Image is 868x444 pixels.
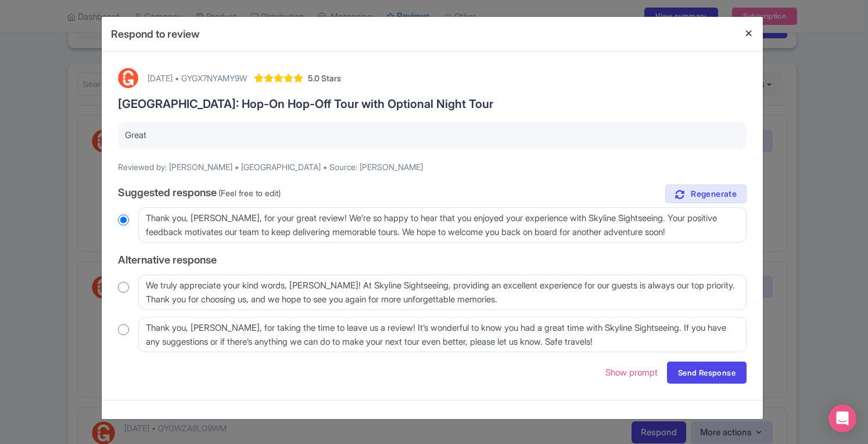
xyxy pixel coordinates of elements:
h4: Respond to review [111,26,200,42]
h3: [GEOGRAPHIC_DATA]: Hop-On Hop-Off Tour with Optional Night Tour [118,98,747,110]
textarea: Thank you, [PERSON_NAME], for taking the time to leave us a review! It’s wonderful to know you ha... [138,317,747,352]
a: Regenerate [665,185,747,204]
img: GetYourGuide Logo [118,68,138,88]
button: Close [735,17,763,50]
a: Show prompt [605,366,658,380]
textarea: Thank you, [PERSON_NAME], for your great review! We’re so happy to hear that you enjoyed your exp... [138,207,747,243]
span: Alternative response [118,254,217,266]
span: Suggested response [118,186,217,198]
p: Great [125,129,740,142]
span: Regenerate [691,189,737,200]
p: Reviewed by: [PERSON_NAME] • [GEOGRAPHIC_DATA] • Source: [PERSON_NAME] [118,161,747,173]
span: (Feel free to edit) [218,188,281,198]
div: [DATE] • GYGX7NYAMY9W [148,72,247,84]
a: Send Response [667,362,747,384]
textarea: We truly appreciate your kind words, [PERSON_NAME]! At Skyline Sightseeing, providing an excellen... [138,275,747,310]
span: 5.0 Stars [308,72,341,84]
div: Open Intercom Messenger [828,405,856,432]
